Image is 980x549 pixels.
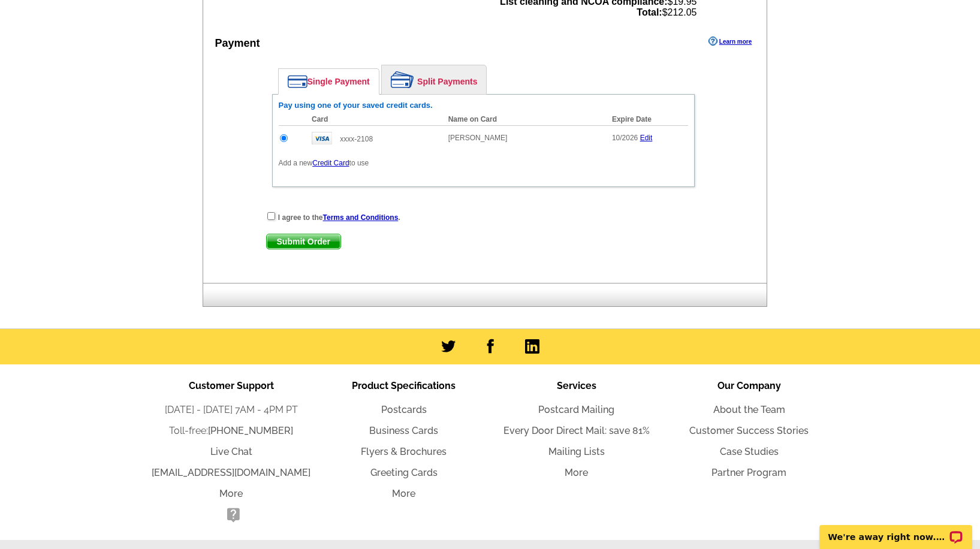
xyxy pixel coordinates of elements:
[812,511,980,549] iframe: LiveChat chat widget
[312,132,332,144] img: visa.gif
[637,7,662,17] strong: Total:
[312,159,349,167] a: Credit Card
[208,425,293,436] a: [PHONE_NUMBER]
[278,213,400,222] strong: I agree to the .
[152,467,310,478] a: [EMAIL_ADDRESS][DOMAIN_NAME]
[708,37,752,46] a: Learn more
[606,113,688,126] th: Expire Date
[720,446,779,457] a: Case Studies
[306,113,442,126] th: Card
[340,135,373,143] span: xxxx-2108
[288,75,307,88] img: single-payment.png
[640,134,653,142] a: Edit
[557,380,596,391] span: Services
[689,425,809,436] a: Customer Success Stories
[382,65,486,94] a: Split Payments
[548,446,605,457] a: Mailing Lists
[279,101,688,110] h6: Pay using one of your saved credit cards.
[189,380,274,391] span: Customer Support
[361,446,447,457] a: Flyers & Brochures
[717,380,781,391] span: Our Company
[279,69,379,94] a: Single Payment
[713,404,785,415] a: About the Team
[267,234,340,249] span: Submit Order
[391,71,414,88] img: split-payment.png
[448,134,508,142] span: [PERSON_NAME]
[381,404,427,415] a: Postcards
[210,446,252,457] a: Live Chat
[711,467,786,478] a: Partner Program
[538,404,614,415] a: Postcard Mailing
[215,35,260,52] div: Payment
[145,403,318,417] li: [DATE] - [DATE] 7AM - 4PM PT
[323,213,399,222] a: Terms and Conditions
[612,134,638,142] span: 10/2026
[279,158,688,168] p: Add a new to use
[565,467,588,478] a: More
[442,113,606,126] th: Name on Card
[145,424,318,438] li: Toll-free:
[503,425,650,436] a: Every Door Direct Mail: save 81%
[369,425,438,436] a: Business Cards
[392,488,415,499] a: More
[219,488,243,499] a: More
[370,467,438,478] a: Greeting Cards
[352,380,456,391] span: Product Specifications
